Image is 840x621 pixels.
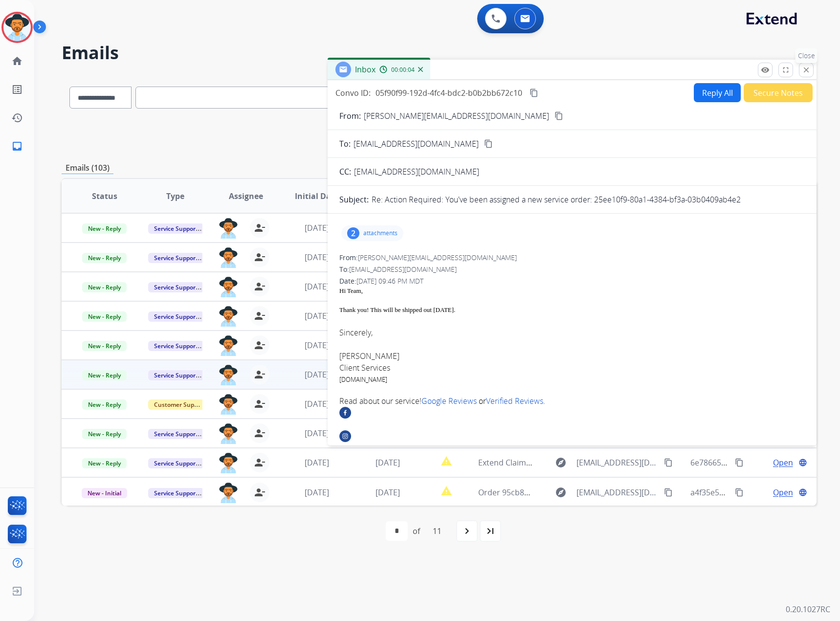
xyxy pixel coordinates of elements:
button: Reply All [694,83,741,102]
span: Service Support [148,488,204,498]
mat-icon: content_copy [484,139,493,148]
span: New - Reply [82,429,127,439]
span: Service Support [148,429,204,439]
span: Assignee [229,190,263,202]
mat-icon: report_problem [441,455,452,467]
mat-icon: explore [555,487,567,498]
img: agent-avatar [219,453,238,473]
mat-icon: remove_red_eye [761,66,770,74]
span: Service Support [148,223,204,234]
div: of [413,525,420,537]
mat-icon: content_copy [664,488,673,497]
mat-icon: content_copy [735,488,744,497]
span: [EMAIL_ADDRESS][DOMAIN_NAME] [576,457,659,468]
mat-icon: navigate_next [461,525,473,537]
p: 0.20.1027RC [786,603,830,615]
span: [DATE] [376,487,400,498]
button: Secure Notes [744,83,813,102]
span: Service Support [148,253,204,263]
span: [EMAIL_ADDRESS][DOMAIN_NAME] [349,265,457,274]
span: Status [92,190,117,202]
span: Service Support [148,370,204,380]
span: Service Support [148,458,204,468]
a: Google Reviews [421,396,477,406]
span: or [479,396,486,406]
mat-icon: last_page [485,525,496,537]
span: [DATE] [305,457,329,468]
p: CC: [339,166,351,177]
img: agent-avatar [219,423,238,444]
span: Service Support [148,341,204,351]
mat-icon: content_copy [530,89,538,97]
mat-icon: inbox [11,140,23,152]
span: [EMAIL_ADDRESS][DOMAIN_NAME] [354,138,479,150]
span: New - Reply [82,223,127,234]
button: Close [799,63,814,77]
div: 2 [347,227,359,239]
span: [DATE] [305,399,329,409]
span: New - Initial [82,488,127,498]
span: Order 95cb850d-bf07-4e50-9815-5ac8d5ce1c7b [478,487,651,498]
mat-icon: close [802,66,811,74]
img: circle.png [339,407,351,419]
span: [PERSON_NAME][EMAIL_ADDRESS][DOMAIN_NAME] [358,253,517,262]
img: agent-avatar [219,483,238,503]
font: Client Services [339,362,390,373]
span: Extend Claim - [PERSON_NAME] [PERSON_NAME] - Claim ID: 84ccfe22-7c0c-4c5a-a6de-f390022f0584 [478,457,839,468]
span: Service Support [148,311,204,322]
span: [DATE] 09:46 PM MDT [356,276,423,286]
mat-icon: person_remove [254,310,265,322]
div: Date: [339,276,805,286]
img: agent-avatar [219,247,238,268]
span: Read about our service! [339,396,477,406]
div: To: [339,265,805,274]
div: From: [339,253,805,263]
span: Initial Date [295,190,339,202]
mat-icon: language [798,458,807,467]
p: attachments [363,229,398,237]
img: avatar [3,14,31,41]
span: New - Reply [82,458,127,468]
a: ws [534,396,543,406]
mat-icon: home [11,55,23,67]
span: 00:00:04 [391,66,415,74]
mat-icon: language [798,488,807,497]
span: Customer Support [148,399,212,410]
h2: Emails [62,43,817,63]
span: [DATE] [305,222,329,233]
div: Hi Team, [339,286,805,296]
p: To: [339,138,351,150]
p: From: [339,110,361,122]
mat-icon: person_remove [254,251,265,263]
a: [DOMAIN_NAME] [339,375,387,384]
p: Re: Action Required: You've been assigned a new service order: 25ee10f9-80a1-4384-bf3a-03b0409ab4e2 [372,194,741,205]
a: Verified Revie [486,396,534,406]
span: [DATE] [305,340,329,351]
mat-icon: person_remove [254,222,265,234]
mat-icon: person_remove [254,339,265,351]
span: New - Reply [82,399,127,410]
span: Open [773,457,793,468]
span: 05f90f99-192d-4fc4-bdc2-b0b2bb672c10 [376,88,522,98]
img: agent-avatar [219,365,238,385]
img: circle.png [339,430,351,442]
span: Service Support [148,282,204,292]
mat-icon: explore [555,457,567,468]
span: [DATE] [305,428,329,439]
span: New - Reply [82,253,127,263]
p: [PERSON_NAME][EMAIL_ADDRESS][DOMAIN_NAME] [364,110,549,122]
mat-icon: person_remove [254,369,265,380]
mat-icon: report_problem [441,485,452,497]
font: Sincerely, [339,327,373,338]
mat-icon: person_remove [254,427,265,439]
mat-icon: person_remove [254,457,265,468]
mat-icon: person_remove [254,281,265,292]
mat-icon: fullscreen [781,66,790,74]
span: [EMAIL_ADDRESS][DOMAIN_NAME] [354,166,479,177]
font: [PERSON_NAME] [339,351,399,361]
img: agent-avatar [219,277,238,297]
span: [DATE] [305,369,329,380]
span: Open [773,487,793,498]
span: New - Reply [82,370,127,380]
